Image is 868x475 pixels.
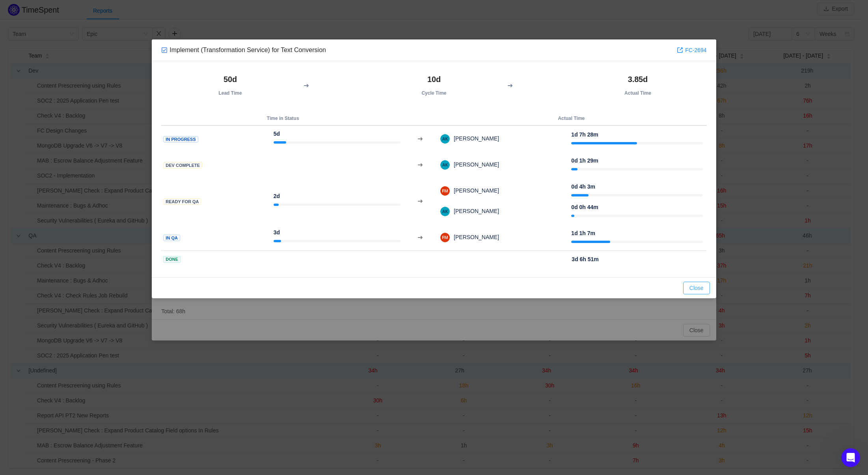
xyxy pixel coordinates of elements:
[12,258,19,265] button: Emoji picker
[628,75,648,84] strong: 3.85d
[13,196,108,204] div: Give the team a way to reach you:
[569,71,706,100] th: Actual Time
[450,234,499,240] span: [PERSON_NAME]
[274,193,280,199] strong: 2d
[440,207,450,216] img: f916e1787015ab97ffba363a2f65d6ec
[450,161,499,168] span: [PERSON_NAME]
[138,3,153,17] div: Close
[123,3,138,18] button: Home
[440,134,450,144] img: f916e1787015ab97ffba363a2f65d6ec
[6,45,151,173] div: user says…
[38,4,66,10] h1: Operator
[161,46,326,54] div: Implement (Transformation Service) for Text Conversion
[427,75,441,84] strong: 10d
[161,47,168,53] img: 10318
[5,3,20,18] button: go back
[440,160,450,170] img: f916e1787015ab97ffba363a2f65d6ec
[16,223,142,233] div: You will be notified here and by email
[50,258,56,265] button: Start recording
[35,50,145,135] div: Hello [PERSON_NAME], heading out for the day but I saw some more variances. This time in a differ...
[572,256,598,262] strong: 3d 6h 51m
[13,178,121,186] div: Quantify will reply as soon as they can.
[35,139,145,163] div: I also would like to see Updated time stamp be exported in the file. at the moment its coming out...
[571,183,595,190] strong: 0d 4h 3m
[450,187,499,194] span: [PERSON_NAME]
[224,75,237,84] strong: 50d
[161,71,299,100] th: Lead Time
[6,173,151,191] div: Operator says…
[365,71,503,100] th: Cycle Time
[161,112,404,125] th: Time in Status
[450,135,499,142] span: [PERSON_NAME]
[7,242,151,255] textarea: Message…
[163,162,202,169] span: Dev Complete
[163,136,198,143] span: In Progress
[440,233,450,242] img: 641018c26fb4243c1be72a25623f2ce0
[6,209,151,266] div: Operator says…
[28,45,151,167] div: Hello [PERSON_NAME], heading out for the day but I saw some more variances. This time in a differ...
[25,258,31,265] button: Gif picker
[440,186,450,196] img: 641018c26fb4243c1be72a25623f2ce0
[163,256,181,263] span: Done
[677,46,706,54] a: FC-2694
[450,208,499,214] span: [PERSON_NAME]
[135,255,148,268] button: Send a message…
[22,4,35,17] img: Profile image for Operator
[6,173,127,191] div: Quantify will reply as soon as they can.
[6,191,115,209] div: Give the team a way to reach you:
[37,258,44,265] button: Upload attachment
[38,10,98,18] p: The team can also help
[274,229,280,236] strong: 3d
[841,448,860,467] iframe: Intercom live chat
[274,131,280,137] strong: 5d
[163,198,201,205] span: Ready for QA
[16,235,142,243] input: Enter your email
[571,230,595,236] strong: 1d 1h 7m
[571,157,598,164] strong: 0d 1h 29m
[683,282,710,294] button: Close
[436,112,707,125] th: Actual Time
[571,204,598,210] strong: 0d 0h 44m
[163,235,180,241] span: In QA
[6,191,151,209] div: Operator says…
[571,131,598,138] strong: 1d 7h 28m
